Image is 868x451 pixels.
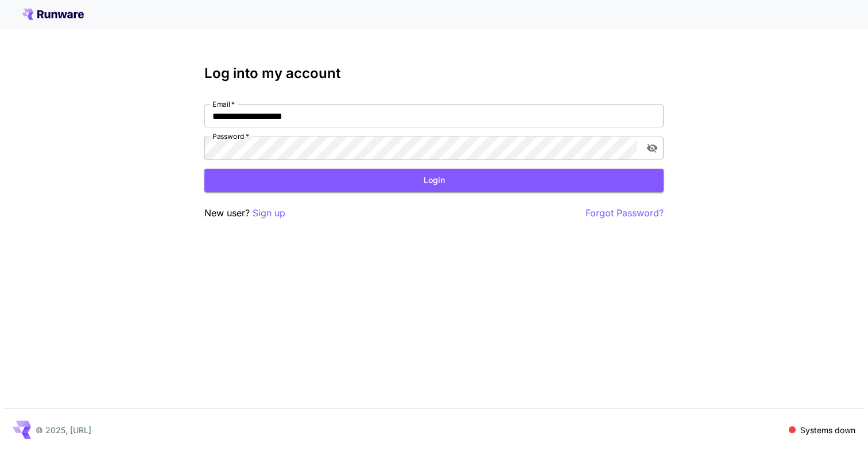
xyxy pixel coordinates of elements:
p: © 2025, [URL] [36,424,91,436]
h3: Log into my account [204,65,664,81]
button: Sign up [253,206,285,220]
button: Forgot Password? [586,206,664,220]
p: Systems down [800,424,855,436]
button: toggle password visibility [642,138,662,158]
label: Password [212,131,249,141]
label: Email [212,99,235,109]
button: Login [204,169,664,192]
p: New user? [204,206,285,220]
